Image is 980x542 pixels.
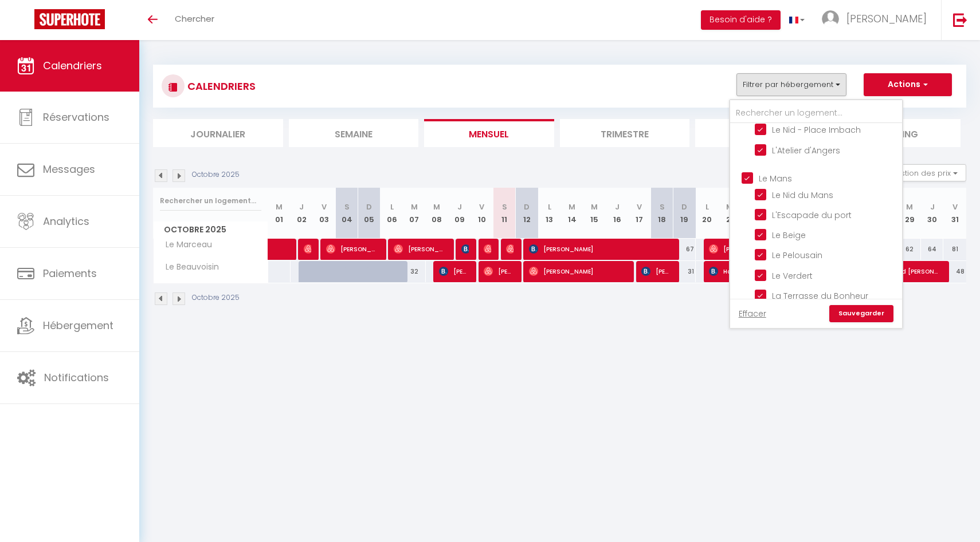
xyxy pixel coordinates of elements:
[403,261,425,282] div: 32
[366,201,372,212] abbr: D
[772,189,833,201] span: Le Nid du Mans
[43,162,95,176] span: Messages
[673,188,696,239] th: 19
[326,238,378,260] span: [PERSON_NAME]
[34,9,105,29] img: Super Booking
[516,188,538,239] th: 12
[44,370,109,385] span: Notifications
[726,201,733,212] abbr: M
[43,58,102,73] span: Calendriers
[709,260,850,282] span: Hasnae GUERROUAZ
[628,188,650,239] th: 17
[529,238,671,260] span: [PERSON_NAME]
[591,201,598,212] abbr: M
[696,188,718,239] th: 20
[729,99,903,329] div: Filtrer par hébergement
[43,214,89,228] span: Analytics
[439,260,469,282] span: [PERSON_NAME]
[524,201,530,212] abbr: D
[322,201,327,212] abbr: V
[424,119,554,147] li: Mensuel
[175,13,214,25] span: Chercher
[736,73,846,96] button: Filtrer par hébergement
[718,188,740,239] th: 21
[772,145,840,156] span: L'Atelier d'Angers
[154,221,268,238] span: Octobre 2025
[457,201,462,212] abbr: J
[289,119,419,147] li: Semaine
[291,188,313,239] th: 02
[192,292,240,303] p: Octobre 2025
[606,188,628,239] th: 16
[43,110,109,124] span: Réservations
[822,10,839,27] img: ...
[569,201,575,212] abbr: M
[43,266,97,280] span: Paiements
[493,188,515,239] th: 11
[381,188,403,239] th: 06
[548,201,551,212] abbr: L
[411,201,418,212] abbr: M
[484,238,491,260] span: [PERSON_NAME]
[304,238,311,260] span: [PERSON_NAME]
[930,201,935,212] abbr: J
[506,238,513,260] span: [PERSON_NAME]
[953,13,967,27] img: logout
[313,188,335,239] th: 03
[637,201,642,212] abbr: V
[192,169,240,180] p: Octobre 2025
[185,73,256,99] h3: CALENDRIERS
[709,238,783,260] span: [PERSON_NAME]
[899,188,921,239] th: 29
[335,188,358,239] th: 04
[461,238,469,260] span: [PERSON_NAME]
[673,261,696,282] div: 31
[641,260,671,282] span: [PERSON_NAME]
[403,188,425,239] th: 07
[538,188,560,239] th: 13
[448,188,471,239] th: 09
[583,188,606,239] th: 15
[358,188,381,239] th: 05
[867,260,941,282] span: Le Blond [PERSON_NAME] et [PERSON_NAME]
[560,119,690,147] li: Trimestre
[921,188,943,239] th: 30
[299,201,304,212] abbr: J
[846,11,927,26] span: [PERSON_NAME]
[899,239,921,260] div: 62
[471,188,493,239] th: 10
[615,201,620,212] abbr: J
[943,188,966,239] th: 31
[759,173,792,184] span: Le Mans
[705,201,709,212] abbr: L
[864,73,952,96] button: Actions
[529,260,626,282] span: [PERSON_NAME]
[560,188,583,239] th: 14
[673,239,696,260] div: 67
[906,201,913,212] abbr: M
[881,164,966,181] button: Gestion des prix
[268,188,291,239] th: 01
[160,191,261,211] input: Rechercher un logement...
[701,10,781,30] button: Besoin d'aide ?
[433,201,440,212] abbr: M
[155,239,215,251] span: Le Marceau
[952,201,958,212] abbr: V
[390,201,394,212] abbr: L
[394,238,446,260] span: [PERSON_NAME]
[426,188,448,239] th: 08
[739,307,766,320] a: Effacer
[344,201,350,212] abbr: S
[829,305,893,322] a: Sauvegarder
[772,270,813,282] span: Le Verdert
[479,201,484,212] abbr: V
[155,261,222,274] span: Le Beauvoisin
[695,119,825,147] li: Tâches
[153,119,283,147] li: Journalier
[502,201,507,212] abbr: S
[43,318,113,333] span: Hébergement
[660,201,665,212] abbr: S
[943,239,966,260] div: 81
[730,103,902,124] input: Rechercher un logement...
[651,188,673,239] th: 18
